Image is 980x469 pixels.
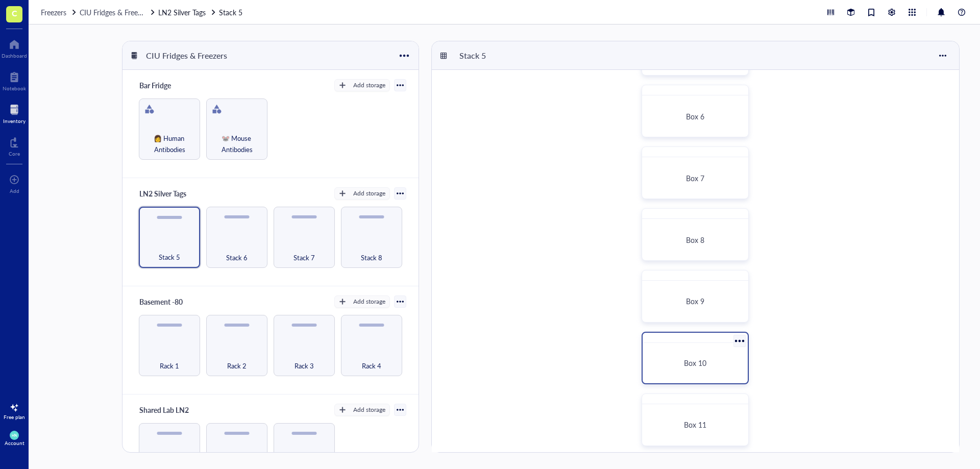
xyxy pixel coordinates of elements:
div: Account [5,440,24,446]
div: Basement -80 [135,294,196,309]
div: Bar Fridge [135,78,196,92]
span: Rack 4 [362,360,381,372]
span: C [12,7,17,19]
a: CIU Fridges & Freezers [80,7,156,18]
span: Box 10 [684,358,706,368]
span: 👩 Human Antibodies [143,133,195,155]
span: Stack 6 [226,252,248,263]
div: Add storage [353,405,385,414]
button: Add storage [334,79,390,91]
span: Box 8 [686,235,704,245]
span: CIU Fridges & Freezers [80,7,150,17]
div: Add [10,188,19,194]
button: Add storage [334,295,390,308]
div: CIU Fridges & Freezers [141,47,232,64]
a: Core [9,134,20,157]
a: Notebook [3,69,26,91]
span: Stack 8 [361,252,382,263]
span: Rack 1 [160,360,179,372]
span: 🐭 Mouse Antibodies [211,133,263,155]
button: Add storage [334,404,390,416]
a: Inventory [3,102,26,124]
div: Add storage [353,189,385,198]
span: Box 7 [686,173,704,183]
div: Shared Lab LN2 [135,403,196,417]
span: HN [12,433,17,437]
div: Inventory [3,118,26,124]
div: Stack 5 [455,47,516,64]
div: Notebook [3,85,26,91]
div: Core [9,151,20,157]
div: Add storage [353,297,385,306]
a: Freezers [41,7,78,18]
span: Stack 7 [293,252,315,263]
span: Stack 5 [159,252,180,263]
div: Free plan [4,414,25,420]
a: LN2 Silver TagsStack 5 [158,7,244,18]
span: Freezers [41,7,66,17]
span: Box 11 [684,419,706,430]
div: Add storage [353,81,385,90]
div: Dashboard [2,53,27,59]
span: Box 9 [686,296,704,306]
div: LN2 Silver Tags [135,186,196,201]
span: Rack 2 [227,360,247,372]
span: Box 6 [686,111,704,121]
span: Rack 3 [295,360,314,372]
a: Dashboard [2,36,27,59]
button: Add storage [334,187,390,200]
